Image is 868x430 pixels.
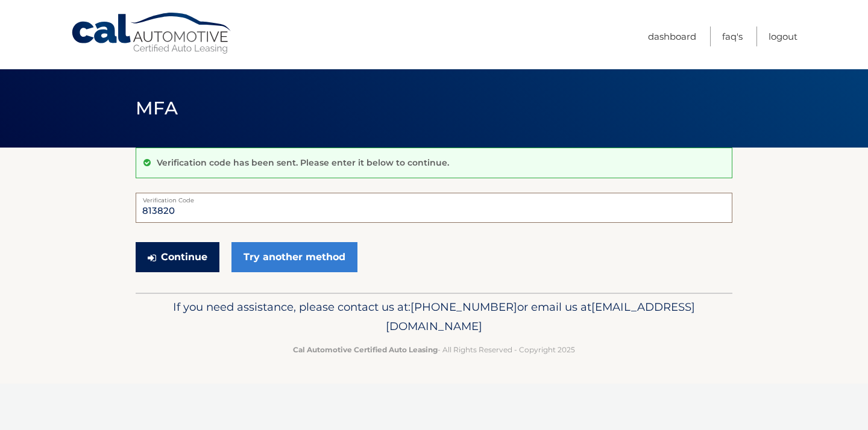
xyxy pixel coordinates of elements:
a: Dashboard [648,26,696,46]
a: FAQ's [722,26,743,46]
p: If you need assistance, please contact us at: or email us at [143,298,725,336]
a: Logout [769,26,797,46]
a: Try another method [231,242,357,272]
input: Verification Code [136,193,732,223]
label: Verification Code [136,193,732,202]
p: - All Rights Reserved - Copyright 2025 [143,343,725,356]
span: MFA [136,97,178,119]
strong: Cal Automotive Certified Auto Leasing [293,345,438,354]
span: [EMAIL_ADDRESS][DOMAIN_NAME] [386,300,695,333]
a: Cal Automotive [71,12,233,55]
p: Verification code has been sent. Please enter it below to continue. [157,157,449,168]
button: Continue [136,242,219,272]
span: [PHONE_NUMBER] [410,300,517,314]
